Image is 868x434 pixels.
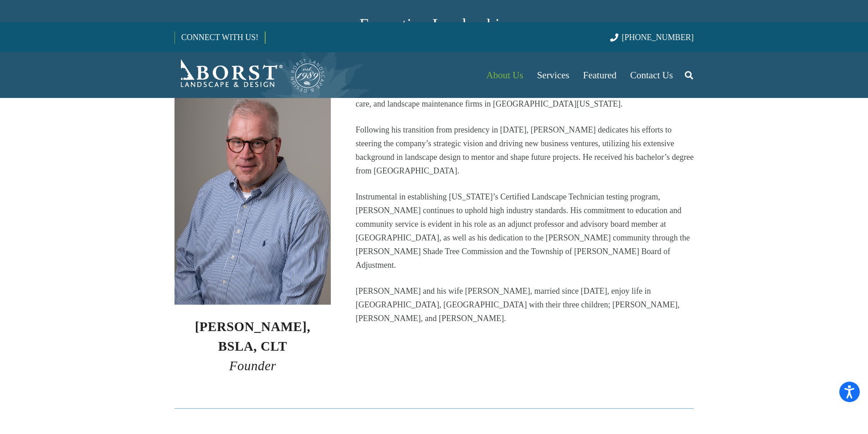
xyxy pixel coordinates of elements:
span: About Us [486,70,523,81]
strong: [PERSON_NAME], BSLA, CLT [195,319,311,353]
a: Search [680,64,698,87]
a: Contact Us [623,52,680,98]
a: Featured [576,52,623,98]
p: [PERSON_NAME] and his wife [PERSON_NAME], married since [DATE], enjoy life in [GEOGRAPHIC_DATA], ... [355,284,693,325]
a: Borst-Logo [175,57,326,93]
span: [PHONE_NUMBER] [622,33,694,42]
a: [PHONE_NUMBER] [610,33,693,42]
span: Services [537,70,569,81]
span: Contact Us [630,70,673,81]
p: Following his transition from presidency in [DATE], [PERSON_NAME] dedicates his efforts to steeri... [355,123,693,178]
a: CONNECT WITH US! [175,26,265,48]
em: Founder [229,358,276,373]
span: Featured [583,70,616,81]
p: Instrumental in establishing [US_STATE]’s Certified Landscape Technician testing program, [PERSON... [355,190,693,272]
h2: Executive Leadership [175,12,694,37]
a: Services [530,52,576,98]
a: About Us [479,52,530,98]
